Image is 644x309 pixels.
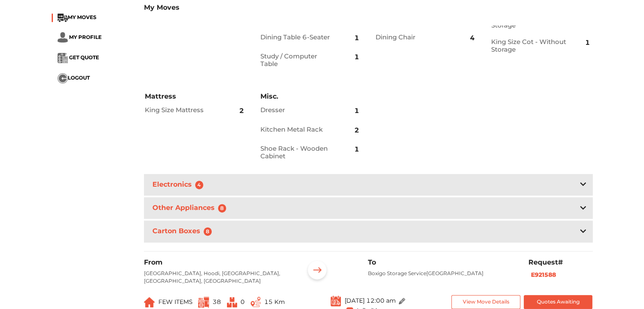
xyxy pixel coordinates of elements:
a: ...MY MOVES [58,14,97,20]
span: LOGOUT [68,74,90,81]
span: 2 [354,120,359,141]
span: MY PROFILE [69,34,102,40]
h3: Misc. [260,92,361,101]
span: 8 [204,227,212,236]
a: ... GET QUOTE [58,54,99,61]
p: [GEOGRAPHIC_DATA], Hoodi, [GEOGRAPHIC_DATA], [GEOGRAPHIC_DATA], [GEOGRAPHIC_DATA] [144,270,291,285]
img: ... [58,32,68,43]
h2: King Size Mattress [145,106,220,114]
span: MY MOVES [68,14,97,20]
img: ... [227,297,237,307]
b: E921588 [531,271,556,279]
img: ... [198,297,209,308]
button: Quotes Awaiting [524,295,593,309]
img: ... [58,14,68,22]
h3: Mattress [145,92,246,101]
h2: Shoe Rack - Wooden Cabinet [260,145,335,160]
span: 1 [354,139,359,160]
h2: Study / Computer Table [260,52,335,68]
p: Boxigo Storage Service[GEOGRAPHIC_DATA] [368,270,515,277]
h6: To [368,258,515,266]
h2: Kitchen Metal Rack [260,126,335,133]
h2: Dining Table 6-Seater [260,33,335,41]
span: 4 [470,28,475,48]
span: 1 [585,33,590,53]
img: ... [399,298,405,304]
h3: Carton Boxes [151,225,217,237]
button: View Move Details [451,295,520,309]
span: [DATE] 12:00 am [344,297,395,304]
span: 8 [218,204,227,212]
img: ... [58,53,68,63]
span: 1 [354,28,359,48]
h3: My Moves [144,3,593,11]
img: ... [58,73,68,83]
span: 15 Km [264,298,285,306]
h6: Request# [528,258,593,266]
span: 2 [239,101,244,121]
span: 4 [195,181,204,189]
img: ... [331,295,341,306]
span: 38 [213,298,221,306]
h6: From [144,258,291,266]
a: ... MY PROFILE [58,34,102,40]
span: GET QUOTE [69,54,99,61]
h3: Electronics [151,179,209,191]
h2: King Size Cot - Without Storage [491,38,566,53]
span: 1 [354,47,359,67]
img: ... [251,297,261,307]
h3: Other Appliances [151,202,232,214]
span: 0 [240,298,245,306]
span: FEW ITEMS [158,298,193,306]
h2: Dining Chair [376,33,451,41]
button: E921588 [528,270,558,280]
button: ...LOGOUT [58,73,90,83]
img: ... [144,297,155,307]
h2: Dresser [260,106,335,114]
img: ... [304,258,330,284]
span: 1 [354,101,359,121]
